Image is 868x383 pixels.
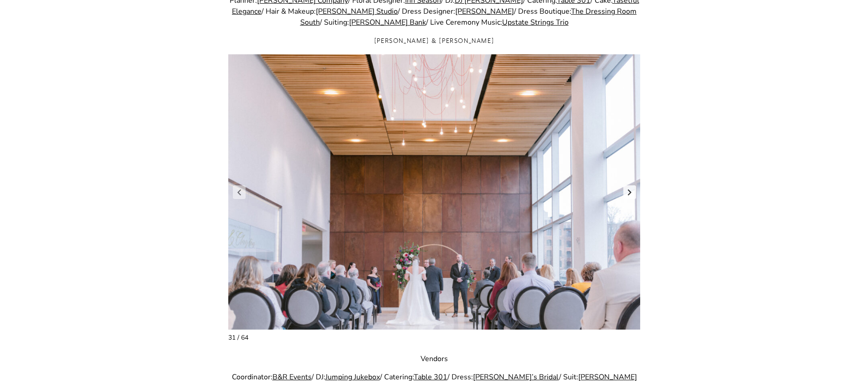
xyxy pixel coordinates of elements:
a: [PERSON_NAME] Studio [316,6,398,16]
a: [PERSON_NAME] Bank [349,17,426,27]
p: Vendors [228,353,641,364]
a: Jumping Jukebox [325,372,380,382]
a: Next slide [623,185,636,199]
a: Previous slide [233,185,246,199]
li: 32 / 66 [228,54,641,330]
a: B&R Events [272,372,312,382]
a: Upstate Strings Trio [502,17,569,27]
a: Table 301 [414,372,447,382]
a: [PERSON_NAME]’s Bridal [473,372,559,382]
a: The Dressing Room South [300,6,637,27]
a: [PERSON_NAME] [455,6,514,16]
div: 31 / 64 [228,334,641,341]
h3: [PERSON_NAME] & [PERSON_NAME] [228,35,641,46]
